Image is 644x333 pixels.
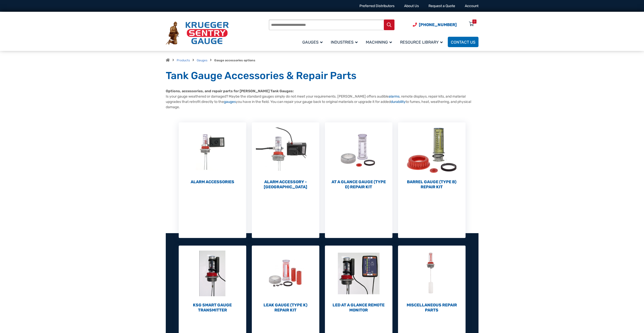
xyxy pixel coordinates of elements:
img: Barrel Gauge (Type B) Repair Kit [398,122,466,178]
img: KSG Smart Gauge Transmitter [179,246,246,301]
span: Resource Library [400,40,443,45]
h2: Alarm Accessory - [GEOGRAPHIC_DATA] [252,179,319,190]
strong: Gauge accessories options [214,59,255,62]
a: Visit product category At a Glance Gauge (Type D) Repair Kit [325,122,392,190]
img: Alarm Accessories [179,122,246,178]
h2: KSG Smart Gauge Transmitter [179,303,246,313]
a: Resource Library [397,36,448,48]
a: Machining [363,36,397,48]
a: Request a Quote [428,4,455,8]
h2: At a Glance Gauge (Type D) Repair Kit [325,179,392,190]
a: About Us [404,4,419,8]
div: 0 [474,20,475,24]
h2: Barrel Gauge (Type B) Repair Kit [398,179,466,190]
a: Visit product category Alarm Accessory - DC [252,122,319,190]
a: Contact Us [448,37,478,47]
img: Alarm Accessory - DC [252,122,319,178]
a: Visit product category LED At A Glance Remote Monitor [325,246,392,313]
a: Visit product category KSG Smart Gauge Transmitter [179,246,246,313]
h1: Tank Gauge Accessories & Repair Parts [166,69,478,82]
a: Visit product category Leak Gauge (Type K) Repair Kit [252,246,319,313]
h2: Alarm Accessories [179,179,246,184]
a: durability [391,100,406,104]
h2: Leak Gauge (Type K) Repair Kit [252,303,319,313]
a: Visit product category Barrel Gauge (Type B) Repair Kit [398,122,466,190]
span: Contact Us [451,40,475,45]
a: gauges [224,100,236,104]
span: Machining [366,40,392,45]
a: Gauges [299,36,328,48]
h2: Miscellaneous Repair Parts [398,303,466,313]
p: Is your gauge weathered or damaged? Maybe the standard gauges simply do not meet your requirement... [166,88,478,110]
h2: LED At A Glance Remote Monitor [325,303,392,313]
strong: Options, accessories, and repair parts for [PERSON_NAME] Tank Gauges: [166,89,294,93]
span: Gauges [302,40,323,45]
span: Industries [331,40,358,45]
a: Visit product category Miscellaneous Repair Parts [398,246,466,313]
a: Visit product category Alarm Accessories [179,122,246,184]
img: Miscellaneous Repair Parts [398,246,466,301]
img: At a Glance Gauge (Type D) Repair Kit [325,122,392,178]
a: alarms [389,94,400,99]
a: Industries [328,36,363,48]
img: LED At A Glance Remote Monitor [325,246,392,301]
img: Leak Gauge (Type K) Repair Kit [252,246,319,301]
img: Krueger Sentry Gauge [166,22,229,45]
a: Account [465,4,478,8]
a: Products [177,59,190,62]
a: Phone Number (920) 434-8860 [413,22,457,28]
span: [PHONE_NUMBER] [419,22,457,27]
a: Preferred Distributors [359,4,394,8]
a: Gauges [197,59,207,62]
